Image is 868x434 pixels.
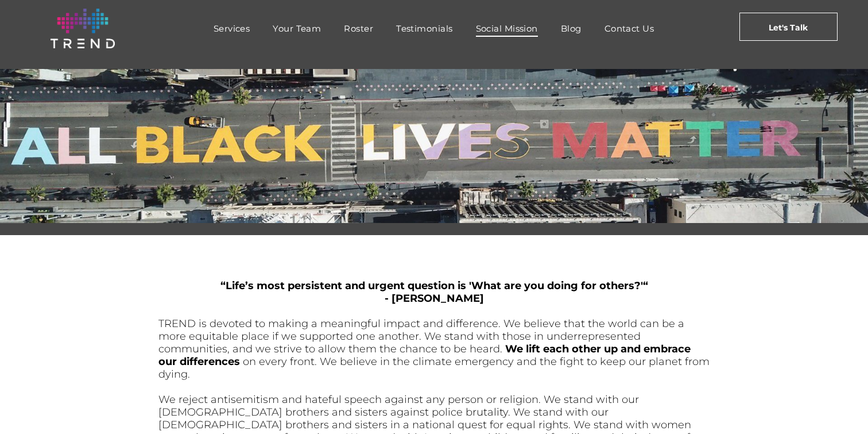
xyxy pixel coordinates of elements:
span: “Life’s most persistent and urgent question is 'What are you doing for others?'“ [220,279,648,292]
span: We lift each other up and embrace our differences [158,343,691,368]
a: Roster [332,20,385,37]
span: Let's Talk [769,13,808,42]
a: Your Team [261,20,332,37]
a: Social Mission [464,20,549,37]
a: Blog [549,20,593,37]
a: Let's Talk [739,13,838,41]
a: Contact Us [593,20,666,37]
span: on every front. We believe in the climate emergency and the fight to keep our planet from dying. [158,355,710,381]
a: Services [202,20,262,37]
a: Testimonials [385,20,464,37]
span: TREND is devoted to making a meaningful impact and difference. We believe that the world can be a... [158,317,684,355]
span: - [PERSON_NAME] [385,292,484,305]
img: logo [51,9,115,48]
